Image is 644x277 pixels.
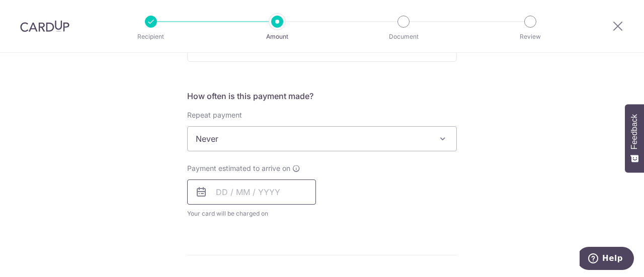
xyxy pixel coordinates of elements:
span: Never [187,126,457,151]
span: Payment estimated to arrive on [187,163,290,173]
p: Document [366,32,441,42]
span: Never [188,127,456,151]
p: Recipient [114,32,188,42]
img: CardUp [20,20,69,32]
h5: How often is this payment made? [187,90,457,102]
span: Feedback [630,114,639,149]
p: Review [493,32,568,42]
label: Repeat payment [187,110,242,120]
input: DD / MM / YYYY [187,179,316,205]
button: Feedback - Show survey [625,104,644,172]
iframe: Opens a widget where you can find more information [580,247,634,272]
p: Amount [240,32,314,42]
span: Your card will be charged on [187,209,316,219]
